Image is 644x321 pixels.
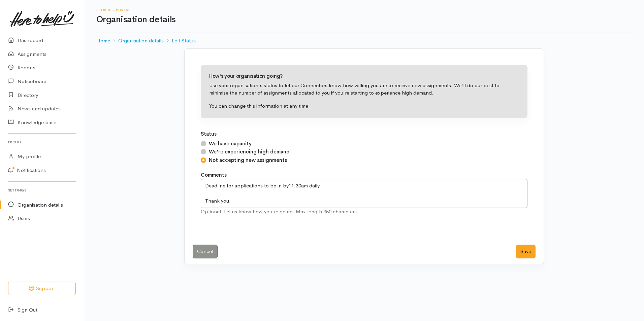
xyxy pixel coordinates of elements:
[201,130,217,138] label: Status
[8,138,76,147] h6: Profile
[209,102,519,110] p: You can change this information at any time.
[96,33,632,49] nav: breadcrumb
[201,171,227,179] label: Comments
[8,282,76,295] button: Support
[118,37,164,45] a: Organisation details
[96,37,110,45] a: Home
[96,8,632,12] h6: Provider Portal
[8,186,76,195] h6: Settings
[209,82,519,97] p: Use your organisation's status to let our Connectors know how willing you are to receive new assi...
[201,208,527,216] div: Optional. Let us know how you're going. Max length 350 characters.
[96,15,632,25] h1: Organisation details
[193,245,218,258] a: Cancel
[209,148,290,156] label: We're experiencing high demand
[209,73,519,79] h4: How's your organisation going?
[209,156,287,164] label: Not accepting new assignments
[209,140,252,148] label: We have capacity
[516,245,536,258] button: Save
[172,37,196,45] a: Edit Status
[201,179,527,208] textarea: Deadline for applications to be in by11:30am daily. Thank you.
